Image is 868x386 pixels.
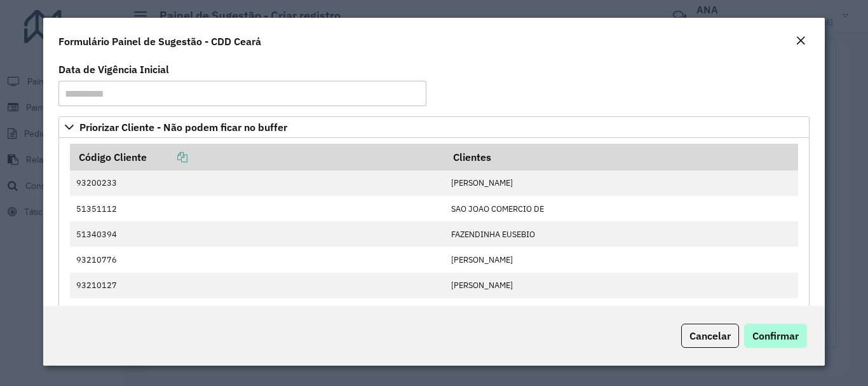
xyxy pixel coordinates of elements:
button: Close [792,33,810,50]
span: Priorizar Cliente - Não podem ficar no buffer [79,122,287,132]
td: 93272979 [70,298,444,324]
td: [PERSON_NAME] [444,298,798,324]
td: 93210776 [70,247,444,272]
td: 93210127 [70,273,444,298]
a: Priorizar Cliente - Não podem ficar no buffer [58,116,809,138]
td: 51351112 [70,196,444,221]
td: 51340394 [70,221,444,247]
td: FAZENDINHA EUSEBIO [444,221,798,247]
label: Data de Vigência Inicial [58,62,169,77]
th: Código Cliente [70,144,444,170]
h4: Formulário Painel de Sugestão - CDD Ceará [58,34,261,49]
td: [PERSON_NAME] [444,170,798,196]
td: SAO JOAO COMERCIO DE [444,196,798,221]
button: Confirmar [744,324,807,348]
td: 93200233 [70,170,444,196]
span: Cancelar [689,329,731,342]
span: Confirmar [752,329,799,342]
td: [PERSON_NAME] [444,247,798,272]
td: [PERSON_NAME] [444,273,798,298]
a: Copiar [147,151,187,163]
button: Cancelar [681,324,739,348]
th: Clientes [444,144,798,170]
em: Fechar [796,36,806,46]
